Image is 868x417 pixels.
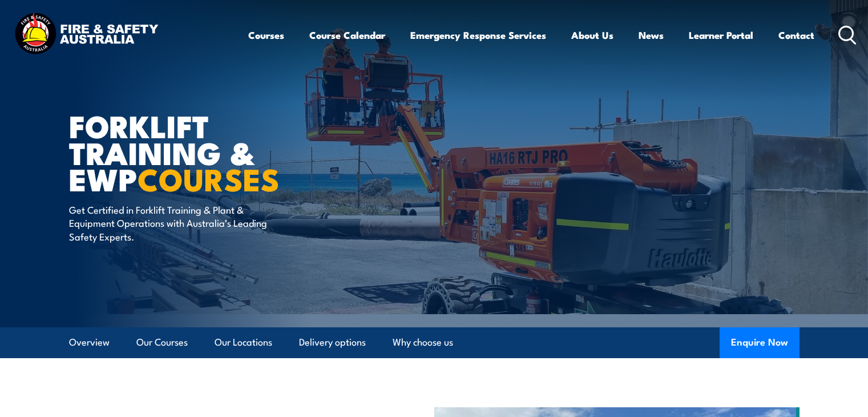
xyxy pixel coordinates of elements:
[69,112,351,192] h1: Forklift Training & EWP
[778,20,814,50] a: Contact
[720,327,800,358] button: Enquire Now
[69,203,277,243] p: Get Certified in Forklift Training & Plant & Equipment Operations with Australia’s Leading Safety...
[215,327,272,358] a: Our Locations
[309,20,385,50] a: Course Calendar
[248,20,284,50] a: Courses
[69,327,110,358] a: Overview
[136,327,188,358] a: Our Courses
[299,327,366,358] a: Delivery options
[571,20,613,50] a: About Us
[639,20,664,50] a: News
[393,327,453,358] a: Why choose us
[410,20,546,50] a: Emergency Response Services
[138,154,280,202] strong: COURSES
[689,20,753,50] a: Learner Portal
